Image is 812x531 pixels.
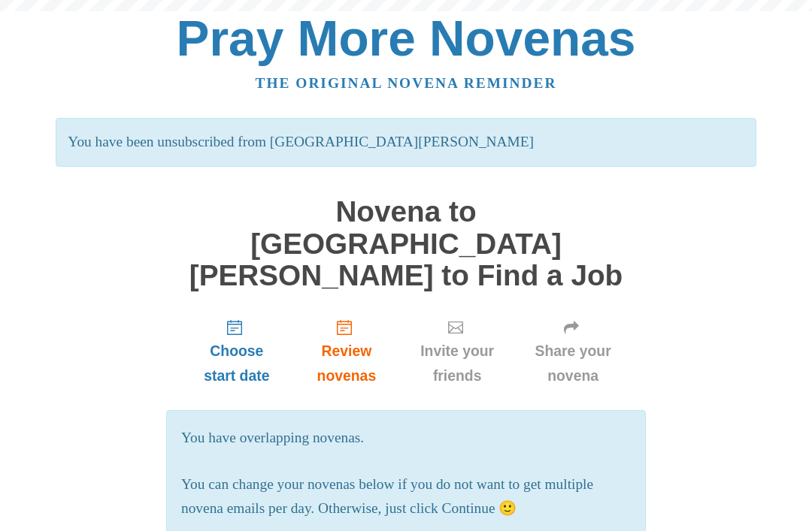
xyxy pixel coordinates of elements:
[529,339,617,388] span: Share your novena
[180,196,632,292] h1: Novena to [GEOGRAPHIC_DATA][PERSON_NAME] to Find a Job
[180,306,293,396] a: Choose start date
[181,426,631,451] p: You have overlapping novenas.
[415,339,499,388] span: Invite your friends
[195,339,278,388] span: Choose start date
[400,306,514,396] a: Invite your friends
[56,118,756,167] p: You have been unsubscribed from [GEOGRAPHIC_DATA][PERSON_NAME]
[177,11,636,66] a: Pray More Novenas
[181,472,631,522] p: You can change your novenas below if you do not want to get multiple novena emails per day. Other...
[293,306,400,396] a: Review novenas
[256,75,557,91] a: The original novena reminder
[308,339,385,388] span: Review novenas
[514,306,632,396] a: Share your novena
